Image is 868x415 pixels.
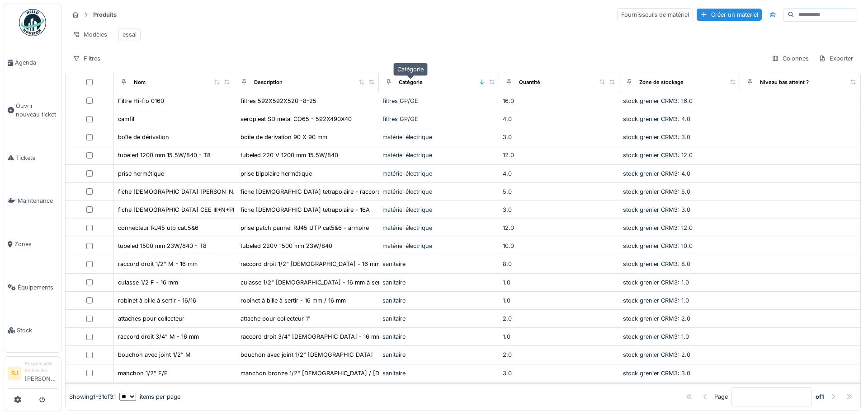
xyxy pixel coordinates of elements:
[254,79,283,86] div: Description
[503,278,616,287] div: 1.0
[123,30,137,39] div: essai
[241,350,373,359] div: bouchon avec joint 1/2" [DEMOGRAPHIC_DATA]
[623,152,693,159] span: stock grenier CRM3: 12.0
[4,223,61,266] a: Zones
[623,279,689,286] span: stock grenier CRM3: 1.0
[382,369,495,378] div: sanitaire
[118,151,211,159] div: tubeled 1200 mm 15.5W/840 - T8
[241,296,346,305] div: robinet à bille à sertir - 16 mm / 16 mm
[382,224,495,232] div: matériel électrique
[241,260,401,268] div: raccord droit 1/2" [DEMOGRAPHIC_DATA] - 16 mm à sertir
[623,370,690,377] span: stock grenier CRM3: 3.0
[16,154,57,162] span: Tickets
[241,224,369,232] div: prise patch pannel RJ45 UTP cat5&6 - armoire
[382,169,495,178] div: matériel électrique
[714,392,728,401] div: Page
[118,369,168,378] div: manchon 1/2" F/F
[8,367,21,380] li: RJ
[393,63,428,76] div: Catégorie
[118,187,285,196] div: fiche [DEMOGRAPHIC_DATA] [PERSON_NAME]+N+PE / 16 A
[382,187,495,196] div: matériel électrique
[623,134,690,140] span: stock grenier CRM3: 3.0
[118,97,164,105] div: Filtre Hi-flo 0160
[69,28,111,41] div: Modèles
[623,224,693,231] span: stock grenier CRM3: 12.0
[623,98,693,104] span: stock grenier CRM3: 16.0
[241,278,384,287] div: culasse 1/2" [DEMOGRAPHIC_DATA] - 16 mm à serir
[241,97,316,105] div: filtres 592X592X520 -8-25
[4,84,61,136] a: Ouvrir nouveau ticket
[760,79,809,86] div: Niveau bas atteint ?
[382,97,495,105] div: filtres GP/GE
[639,79,684,86] div: Zone de stockage
[118,224,198,232] div: connecteur RJ45 utp cat.5&6
[382,242,495,250] div: matériel électrique
[623,116,690,122] span: stock grenier CRM3: 4.0
[503,205,616,214] div: 3.0
[118,350,191,359] div: bouchon avec joint 1/2" M
[90,10,120,19] strong: Produits
[623,315,690,322] span: stock grenier CRM3: 2.0
[69,392,116,401] div: Showing 1 - 31 of 31
[134,79,146,86] div: Nom
[4,41,61,84] a: Agenda
[623,261,690,267] span: stock grenier CRM3: 8.0
[503,133,616,141] div: 3.0
[623,351,690,358] span: stock grenier CRM3: 2.0
[623,170,690,177] span: stock grenier CRM3: 4.0
[241,169,312,178] div: prise bipolaire hermétique
[519,79,540,86] div: Quantité
[503,332,616,341] div: 1.0
[503,296,616,305] div: 1.0
[503,224,616,232] div: 12.0
[8,360,57,389] a: RJ Responsable technicien[PERSON_NAME]
[503,260,616,268] div: 8.0
[382,314,495,323] div: sanitaire
[382,350,495,359] div: sanitaire
[503,187,616,196] div: 5.0
[241,205,370,214] div: fiche [DEMOGRAPHIC_DATA] tetrapolaire - 16A
[118,169,164,178] div: prise hermétique
[241,369,438,378] div: manchon bronze 1/2" [DEMOGRAPHIC_DATA] / [DEMOGRAPHIC_DATA]
[4,179,61,223] a: Maintenance
[118,278,178,287] div: culasse 1/2 F - 16 mm
[382,332,495,341] div: sanitaire
[382,278,495,287] div: sanitaire
[623,333,689,340] span: stock grenier CRM3: 1.0
[17,326,57,335] span: Stock
[25,360,57,374] div: Responsable technicien
[503,115,616,123] div: 4.0
[18,196,57,205] span: Maintenance
[382,133,495,141] div: matériel électrique
[503,242,616,250] div: 10.0
[241,133,327,141] div: boîte de dérivation 90 X 90 mm
[623,242,693,249] span: stock grenier CRM3: 10.0
[617,8,693,21] div: Fournisseurs de matériel
[118,242,207,250] div: tubeled 1500 mm 23W/840 - T8
[503,97,616,105] div: 16.0
[382,205,495,214] div: matériel électrique
[503,151,616,159] div: 12.0
[4,136,61,180] a: Tickets
[118,296,196,305] div: robinet à bille à sertir - 16/16
[241,332,402,341] div: raccord droit 3/4" [DEMOGRAPHIC_DATA] - 16 mm à sertir
[816,392,824,401] strong: of 1
[382,151,495,159] div: matériel électrique
[623,297,689,304] span: stock grenier CRM3: 1.0
[118,115,134,123] div: camfil
[241,115,352,123] div: aeropleat SD metal CO65 - 592X490X40
[382,296,495,305] div: sanitaire
[118,260,198,268] div: raccord droit 1/2" M - 16 mm
[768,52,813,65] div: Colonnes
[118,332,199,341] div: raccord droit 3/4" M - 16 mm
[15,58,57,67] span: Agenda
[4,266,61,309] a: Équipements
[241,151,338,159] div: tubeled 220 V 1200 mm 15.5W/840
[241,314,311,323] div: attache pour collecteur 1"
[241,242,332,250] div: tubeled 220V 1500 mm 23W/840
[118,205,253,214] div: fiche [DEMOGRAPHIC_DATA] CEE III+N+PE - 16A
[503,350,616,359] div: 2.0
[241,187,424,196] div: fiche [DEMOGRAPHIC_DATA] tetrapolaire - raccordement à vis - ...
[25,360,57,387] li: [PERSON_NAME]
[18,283,57,292] span: Équipements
